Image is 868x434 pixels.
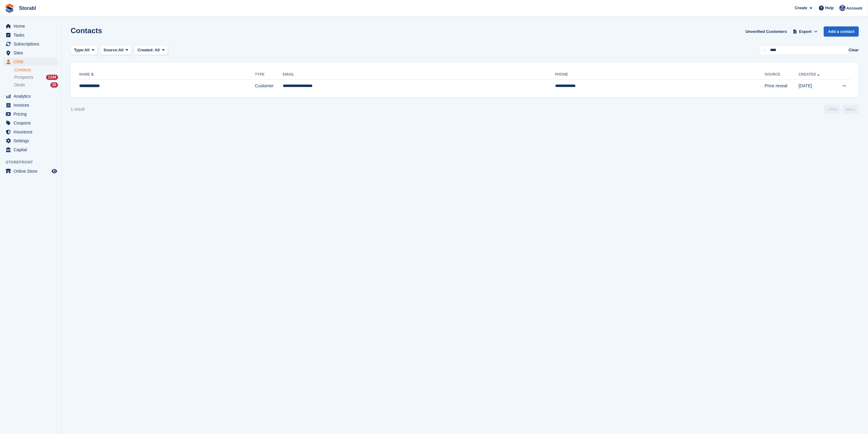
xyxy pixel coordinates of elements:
[14,92,50,101] span: Analytics
[14,67,58,73] a: Contacts
[14,82,58,88] a: Deals 30
[843,105,859,114] a: Next
[799,72,821,77] a: Created
[765,80,799,93] td: Price reveal
[46,75,58,80] div: 1144
[14,82,25,88] span: Deals
[17,3,38,13] a: Storabl
[100,45,132,55] button: Source: All
[51,168,58,175] a: Preview store
[5,4,14,13] img: stora-icon-8386f47178a22dfd0bd8f6a31ec36ba5ce8667c1dd55bd0f319d3a0aa187defe.svg
[3,119,58,127] a: menu
[14,119,50,127] span: Coupons
[14,74,58,81] a: Prospects 1144
[3,167,58,176] a: menu
[799,80,832,93] td: [DATE]
[71,26,102,35] h1: Contacts
[14,31,50,39] span: Tasks
[3,145,58,154] a: menu
[103,47,118,53] span: Source:
[847,5,862,11] span: Account
[14,40,50,48] span: Subscriptions
[14,145,50,154] span: Capital
[839,5,846,11] img: Tegan Ewart
[792,26,819,37] button: Export
[3,40,58,48] a: menu
[134,45,168,55] button: Created: All
[795,5,807,11] span: Create
[743,26,789,37] a: Unverified Customers
[3,101,58,109] a: menu
[3,22,58,30] a: menu
[3,136,58,145] a: menu
[765,70,799,80] th: Source
[50,82,58,88] div: 30
[79,72,95,77] a: Name
[14,49,50,57] span: Sites
[14,128,50,136] span: Insurance
[14,101,50,109] span: Invoices
[3,31,58,39] a: menu
[14,167,50,176] span: Online Store
[119,47,124,53] span: All
[555,70,765,80] th: Phone
[84,47,90,53] span: All
[255,80,283,93] td: Customer
[3,49,58,57] a: menu
[825,5,834,11] span: Help
[74,47,84,53] span: Type:
[14,22,50,30] span: Home
[14,136,50,145] span: Settings
[14,74,33,80] span: Prospects
[255,70,283,80] th: Type
[3,92,58,101] a: menu
[283,70,555,80] th: Email
[14,110,50,118] span: Pricing
[849,47,859,53] button: Clear
[71,45,98,55] button: Type: All
[3,110,58,118] a: menu
[3,128,58,136] a: menu
[6,159,61,165] span: Storefront
[138,48,154,52] span: Created:
[14,57,50,66] span: CRM
[824,26,859,37] a: Add a contact
[824,105,840,114] a: Previous
[823,105,860,114] nav: Page
[799,29,812,35] span: Export
[3,57,58,66] a: menu
[155,48,160,52] span: All
[71,106,85,112] div: 1 result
